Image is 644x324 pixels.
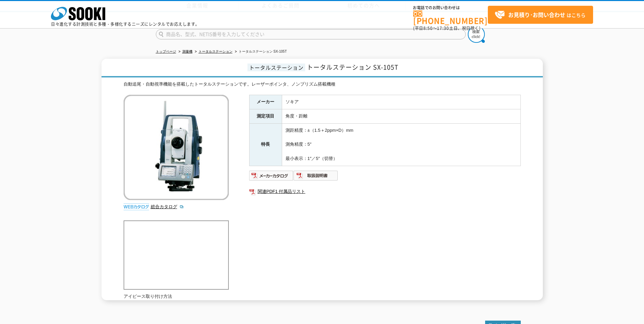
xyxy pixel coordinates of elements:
[413,11,488,24] a: [PHONE_NUMBER]
[234,48,287,55] li: トータルステーション SX-105T
[508,11,565,19] strong: お見積り･お問い合わせ
[282,123,520,166] td: 測距精度：±（1.5＋2ppm×D）mm 測角精度：5″ 最小表示：1″／5″（切替）
[249,187,521,196] a: 関連PDF1 付属品リスト
[199,50,233,53] a: トータルステーション
[282,95,520,109] td: ソキア
[182,50,192,53] a: 測量機
[294,170,338,181] img: 取扱説明書
[249,123,282,166] th: 特長
[282,109,520,123] td: 角度・距離
[413,6,488,10] span: お電話でのお問い合わせは
[249,175,294,180] a: メーカーカタログ
[488,6,593,24] a: お見積り･お問い合わせはこちら
[51,22,200,26] p: 日々進化する計測技術と多種・多様化するニーズにレンタルでお応えします。
[468,26,485,43] img: btn_search.png
[124,81,521,88] div: 自動追尾・自動視準機能を搭載したトータルステーションです。レーザーポインタ、ノンプリズム搭載機種
[437,25,449,31] span: 17:30
[151,204,184,209] a: 総合カタログ
[156,50,176,53] a: トップページ
[249,95,282,109] th: メーカー
[124,293,229,300] p: アイピース取り付け方法
[124,95,229,200] img: トータルステーション SX-105T
[495,10,586,20] span: はこちら
[294,175,338,180] a: 取扱説明書
[249,170,294,181] img: メーカーカタログ
[249,109,282,123] th: 測定項目
[307,62,399,72] span: トータルステーション SX-105T
[413,25,480,31] span: (平日 ～ 土日、祝日除く)
[124,203,149,210] img: webカタログ
[423,25,433,31] span: 8:50
[247,64,305,71] span: トータルステーション
[156,29,466,39] input: 商品名、型式、NETIS番号を入力してください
